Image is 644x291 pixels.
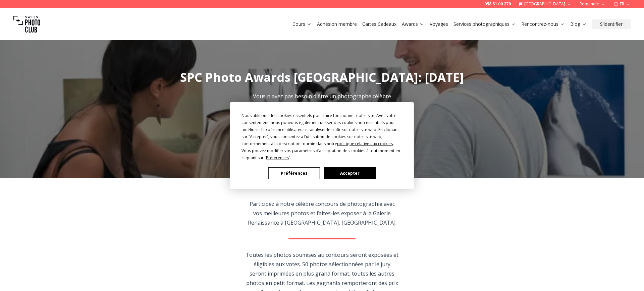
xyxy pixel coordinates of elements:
div: Nous utilisons des cookies essentiels pour faire fonctionner notre site. Avec votre consentement,... [241,112,402,161]
span: politique relative aux cookies [337,141,393,147]
div: Cookie Consent Prompt [230,102,414,189]
span: Préférences [266,155,289,161]
button: Préférences [268,167,320,179]
button: Accepter [324,167,376,179]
